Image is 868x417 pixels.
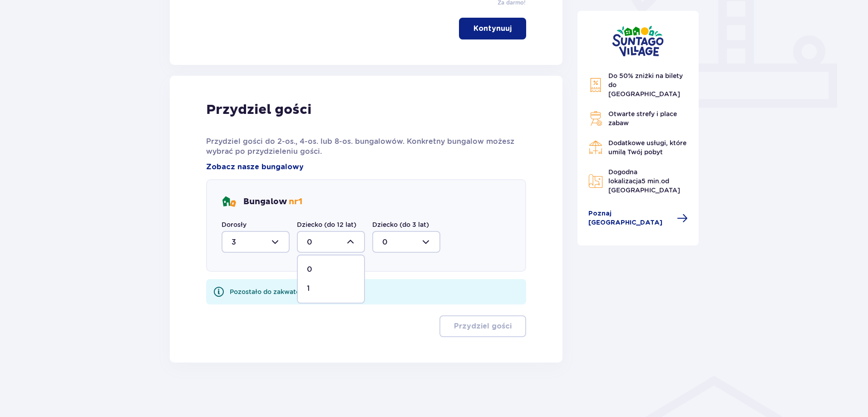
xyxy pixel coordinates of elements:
button: Kontynuuj [459,18,526,39]
p: Kontynuuj [473,24,512,34]
span: Dodatkowe usługi, które umilą Twój pobyt [608,139,686,156]
p: Bungalow [243,196,302,207]
span: 5 min. [641,177,661,185]
p: 0 [307,265,312,275]
p: 1 [307,284,310,294]
p: Przydziel gości [206,101,311,118]
label: Dziecko (do 3 lat) [372,220,429,229]
img: Grill Icon [588,111,603,126]
img: Suntago Village [612,25,664,57]
span: Do 50% zniżki na bilety do [GEOGRAPHIC_DATA] [608,72,683,98]
div: Pozostało do zakwaterowania 1 z 4 gości. [230,287,362,296]
img: Restaurant Icon [588,140,603,155]
img: bungalows Icon [222,195,236,209]
a: Poznaj [GEOGRAPHIC_DATA] [588,209,688,227]
span: Poznaj [GEOGRAPHIC_DATA] [588,209,672,227]
img: Map Icon [588,174,603,188]
button: Przydziel gości [439,315,526,337]
span: nr 1 [289,196,302,207]
label: Dorosły [222,220,247,229]
a: Zobacz nasze bungalowy [206,162,304,172]
span: Dogodna lokalizacja od [GEOGRAPHIC_DATA] [608,168,680,194]
label: Dziecko (do 12 lat) [297,220,356,229]
span: Otwarte strefy i place zabaw [608,110,677,127]
img: Discount Icon [588,78,603,93]
p: Przydziel gości [454,321,512,331]
p: Przydziel gości do 2-os., 4-os. lub 8-os. bungalowów. Konkretny bungalow możesz wybrać po przydzi... [206,137,526,157]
